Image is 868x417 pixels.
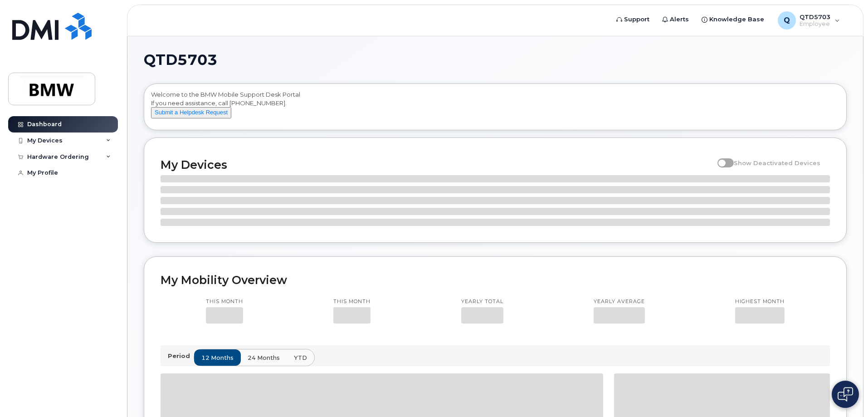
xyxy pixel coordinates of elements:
h2: My Devices [161,158,713,172]
span: Show Deactivated Devices [734,159,820,167]
span: 24 months [248,353,280,362]
a: Submit a Helpdesk Request [151,108,231,116]
img: Open chat [838,387,853,402]
p: Yearly average [594,298,645,305]
button: Submit a Helpdesk Request [151,107,231,118]
p: This month [333,298,371,305]
p: Highest month [735,298,785,305]
p: This month [206,298,243,305]
div: Welcome to the BMW Mobile Support Desk Portal If you need assistance, call [PHONE_NUMBER]. [151,90,839,127]
p: Period [168,352,194,360]
input: Show Deactivated Devices [717,154,725,162]
span: QTD5703 [144,53,217,67]
h2: My Mobility Overview [161,273,830,287]
span: YTD [294,353,307,362]
p: Yearly total [461,298,503,305]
